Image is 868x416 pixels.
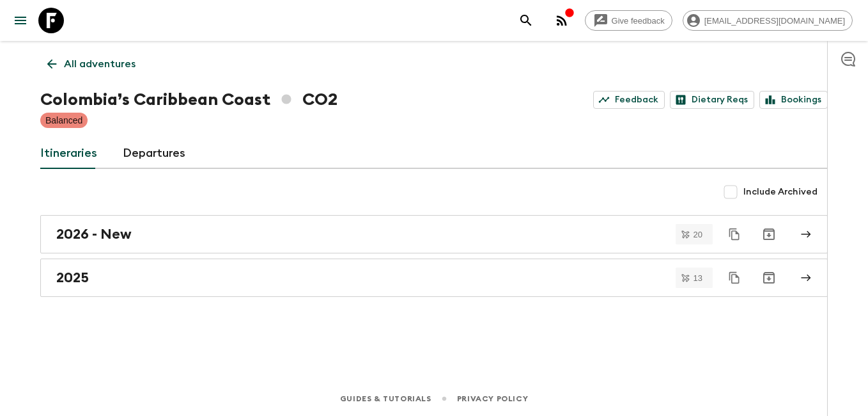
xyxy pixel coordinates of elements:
button: search adventures [513,8,539,33]
span: Give feedback [605,16,672,26]
h1: Colombia’s Caribbean Coast CO2 [40,87,337,113]
h2: 2026 - New [56,226,132,243]
a: Departures [123,138,185,169]
h2: 2025 [56,269,89,286]
a: Privacy Policy [457,392,528,406]
a: Guides & Tutorials [340,392,431,406]
a: Bookings [759,91,828,109]
a: Itineraries [40,138,97,169]
a: 2026 - New [40,215,828,253]
p: All adventures [64,56,136,72]
span: 20 [686,230,710,239]
button: Duplicate [723,223,746,246]
span: [EMAIL_ADDRESS][DOMAIN_NAME] [697,16,852,26]
button: Archive [756,265,782,291]
a: Feedback [593,91,665,109]
p: Balanced [45,114,82,127]
a: Give feedback [585,10,672,31]
div: [EMAIL_ADDRESS][DOMAIN_NAME] [683,10,853,31]
a: All adventures [40,51,143,77]
a: 2025 [40,259,828,297]
span: Include Archived [743,186,818,198]
span: 13 [686,274,710,282]
button: Archive [756,221,782,247]
a: Dietary Reqs [670,91,754,109]
button: Duplicate [723,266,746,289]
button: menu [8,8,33,33]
